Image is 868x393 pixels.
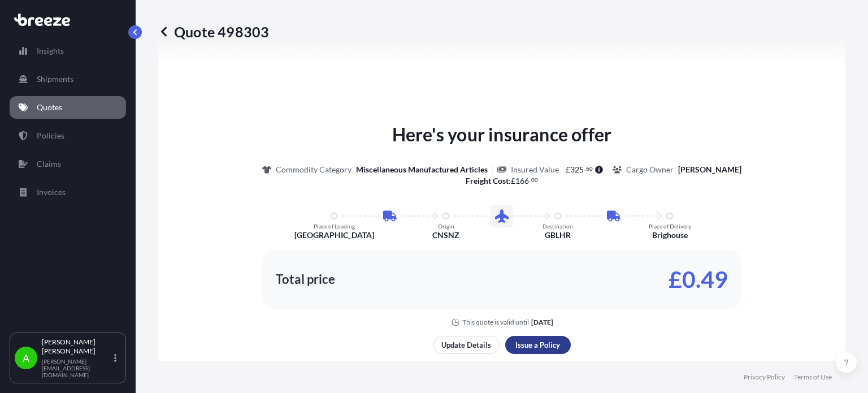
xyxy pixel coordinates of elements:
p: Miscellaneous Manufactured Articles [356,164,488,175]
p: Total price [276,274,335,285]
span: A [23,352,29,364]
p: £0.49 [669,270,728,288]
p: : [466,175,538,187]
p: Insured Value [511,164,559,175]
p: GBLHR [545,230,571,241]
a: Claims [10,153,126,175]
p: Policies [37,130,64,141]
span: 00 [531,178,538,182]
p: [DATE] [531,318,553,327]
p: Insights [37,45,64,57]
p: Update Details [441,339,491,351]
a: Terms of Use [794,373,832,382]
span: 325 [570,166,584,174]
p: This quote is valid until [462,318,529,327]
p: Destination [542,223,573,230]
p: Here's your insurance offer [392,121,611,148]
p: Cargo Owner [626,164,674,175]
p: Invoices [37,187,66,198]
button: Issue a Policy [505,336,571,354]
p: [GEOGRAPHIC_DATA] [294,230,374,241]
span: . [530,178,531,182]
a: Insights [10,40,126,62]
p: Issue a Policy [515,339,560,351]
button: Share quote via email [433,361,571,379]
p: CNSNZ [432,230,459,241]
p: Claims [37,158,61,170]
p: Shipments [37,74,73,85]
a: Quotes [10,96,126,119]
a: Policies [10,124,126,147]
span: £ [566,166,570,174]
p: Brighouse [652,230,688,241]
p: [PERSON_NAME][EMAIL_ADDRESS][DOMAIN_NAME] [42,358,112,378]
p: Place of Delivery [649,223,691,230]
p: Commodity Category [276,164,351,175]
p: Quotes [37,102,62,113]
p: Origin [438,223,454,230]
p: Quote 498303 [158,23,269,41]
p: [PERSON_NAME] [PERSON_NAME] [42,338,112,356]
span: £ [511,177,515,185]
a: Shipments [10,68,126,90]
span: . [584,167,585,171]
span: 60 [586,167,593,171]
b: Freight Cost [466,176,509,185]
a: Invoices [10,181,126,204]
a: Privacy Policy [744,373,785,382]
span: 166 [515,177,529,185]
p: [PERSON_NAME] [678,164,741,175]
p: Place of Loading [314,223,355,230]
button: Update Details [433,336,500,354]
